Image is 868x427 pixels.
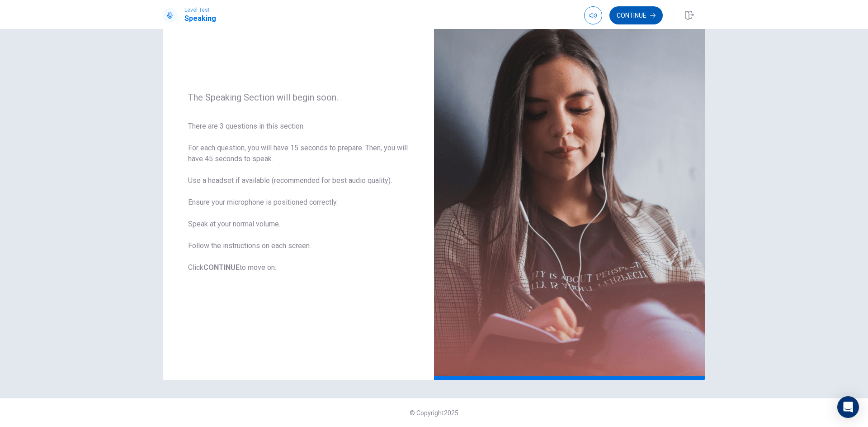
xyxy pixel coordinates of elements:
h1: Speaking [184,13,216,24]
button: Continue [609,6,663,24]
b: CONTINUE [203,263,240,272]
span: There are 3 questions in this section. For each question, you will have 15 seconds to prepare. Th... [188,121,409,273]
span: © Copyright 2025 [410,409,458,417]
span: Level Test [184,7,216,13]
div: Open Intercom Messenger [837,396,859,418]
span: The Speaking Section will begin soon. [188,92,409,103]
